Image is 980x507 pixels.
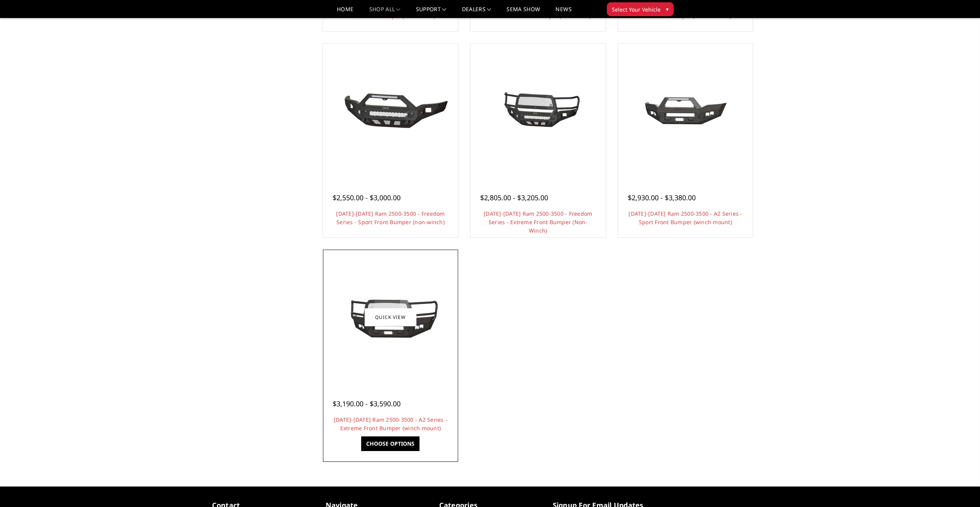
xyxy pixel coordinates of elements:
a: [DATE]-[DATE] Ram 2500-3500 - A2 Series - Sport Front Bumper (winch mount) [628,210,742,226]
a: SEMA Show [506,7,540,18]
a: shop all [369,7,401,18]
span: $2,550.00 - $3,000.00 [333,193,401,202]
a: [DATE]-[DATE] Ram 2500-3500 - A2 Series - Extreme Front Bumper (winch mount) [334,416,447,432]
button: Select Your Vehicle [607,2,674,16]
a: Dealers [462,7,491,18]
a: 2019-2025 Ram 2500-3500 - A2 Series - Sport Front Bumper (winch mount) 2019-2025 Ram 2500-3500 - ... [620,46,751,177]
span: $2,805.00 - $3,205.00 [480,193,548,202]
img: 2019-2025 Ram 2500-3500 - Freedom Series - Sport Front Bumper (non-winch) [329,82,452,140]
iframe: Chat Widget [941,470,980,507]
img: 2019-2025 Ram 2500-3500 - A2 Series - Extreme Front Bumper (winch mount) [329,289,452,345]
a: Quick view [365,308,416,326]
span: $2,930.00 - $3,380.00 [628,193,696,202]
a: Choose Options [361,436,420,451]
a: News [555,7,571,18]
a: Home [337,7,353,18]
span: ▾ [666,5,669,13]
a: [DATE]-[DATE] Ram 2500-3500 - Freedom Series - Extreme Front Bumper (Non-Winch) [484,210,592,234]
a: [DATE]-[DATE] Ram 2500-3500 - Freedom Series - Sport Front Bumper (non-winch) [336,210,445,226]
a: 2019-2025 Ram 2500-3500 - Freedom Series - Sport Front Bumper (non-winch) Multiple lighting options [325,46,456,177]
span: $3,190.00 - $3,590.00 [333,399,401,408]
a: 2019-2025 Ram 2500-3500 - A2 Series - Extreme Front Bumper (winch mount) [325,252,456,383]
span: Select Your Vehicle [612,5,661,14]
a: Support [416,7,447,18]
a: 2019-2025 Ram 2500-3500 - Freedom Series - Extreme Front Bumper (Non-Winch) 2019-2025 Ram 2500-35... [472,46,604,177]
